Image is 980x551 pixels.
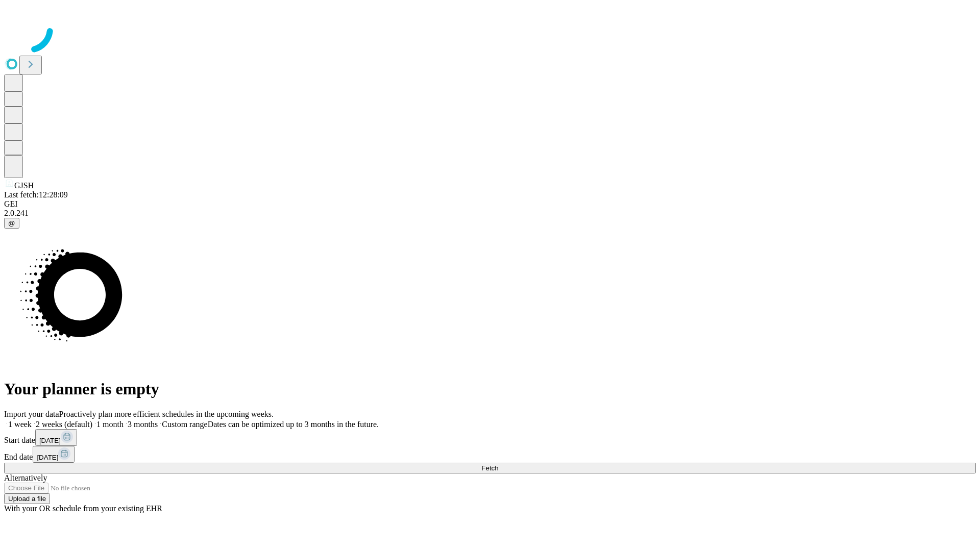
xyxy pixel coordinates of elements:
[4,199,976,209] div: GEI
[8,219,15,227] span: @
[4,429,976,446] div: Start date
[4,463,976,473] button: Fetch
[4,380,976,398] h1: Your planner is empty
[162,420,207,429] span: Custom range
[14,181,34,190] span: GJSH
[33,446,75,463] button: [DATE]
[4,446,976,463] div: End date
[8,420,32,429] span: 1 week
[96,420,124,429] span: 1 month
[481,464,498,472] span: Fetch
[39,437,61,444] span: [DATE]
[4,209,976,218] div: 2.0.241
[4,190,68,199] span: Last fetch: 12:28:09
[208,420,379,429] span: Dates can be optimized up to 3 months in the future.
[36,420,92,429] span: 2 weeks (default)
[4,410,59,418] span: Import your data
[4,493,50,504] button: Upload a file
[35,429,77,446] button: [DATE]
[59,410,274,418] span: Proactively plan more efficient schedules in the upcoming weeks.
[128,420,158,429] span: 3 months
[4,504,162,513] span: With your OR schedule from your existing EHR
[4,218,19,229] button: @
[4,473,47,482] span: Alternatively
[37,454,58,461] span: [DATE]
